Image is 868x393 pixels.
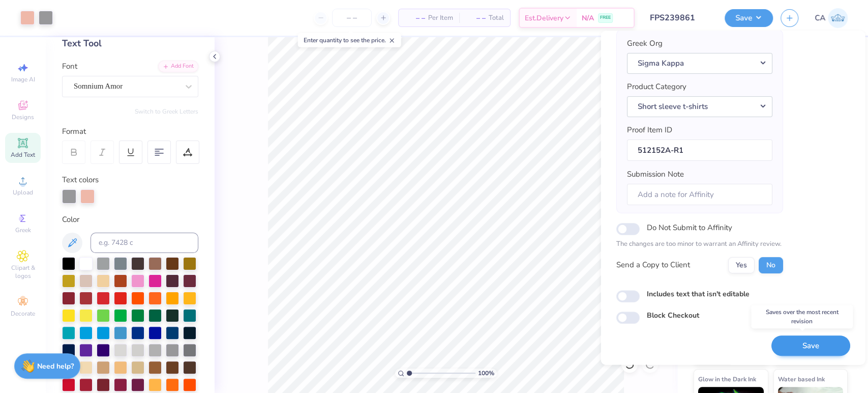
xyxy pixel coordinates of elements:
label: Submission Note [626,169,683,180]
label: Do Not Submit to Affinity [646,221,732,234]
button: Sigma Kappa [626,53,772,74]
button: Save [725,9,773,27]
label: Product Category [626,81,686,93]
label: Proof Item ID [626,124,672,136]
label: Font [62,61,77,72]
div: Color [62,214,198,226]
div: Add Font [158,61,198,72]
p: The changes are too minor to warrant an Affinity review. [616,239,783,249]
div: Send a Copy to Client [616,260,690,271]
img: Chollene Anne Aranda [828,8,848,28]
span: Clipart & logos [5,264,41,280]
label: Greek Org [626,38,662,49]
label: Includes text that isn't editable [646,289,749,299]
div: Format [62,126,199,137]
input: Add a note for Affinity [626,184,772,206]
input: – – [332,9,372,27]
button: Save [771,335,850,356]
span: Greek [15,226,31,234]
span: Decorate [11,310,35,318]
label: Block Checkout [646,310,699,321]
a: CA [815,8,848,28]
span: 100 % [478,369,494,378]
label: Text colors [62,174,99,186]
span: Est. Delivery [525,13,563,23]
span: Total [489,13,504,23]
div: Saves over the most recent revision [751,305,853,328]
button: Switch to Greek Letters [135,107,198,116]
div: Text Tool [62,37,198,50]
span: Per Item [428,13,453,23]
strong: Need help? [37,361,74,371]
span: Upload [13,188,33,196]
span: Water based Ink [778,374,825,384]
span: – – [465,13,486,23]
div: Enter quantity to see the price. [298,33,401,47]
span: FREE [600,14,611,21]
button: Yes [728,257,754,273]
span: – – [405,13,425,23]
span: Image AI [11,75,35,83]
button: No [758,257,783,273]
input: e.g. 7428 c [91,233,198,253]
span: CA [815,12,825,24]
input: Untitled Design [642,8,717,28]
button: Short sleeve t-shirts [626,96,772,117]
span: Glow in the Dark Ink [698,374,756,384]
span: Designs [12,113,34,121]
span: N/A [582,13,594,23]
span: Add Text [11,151,35,159]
